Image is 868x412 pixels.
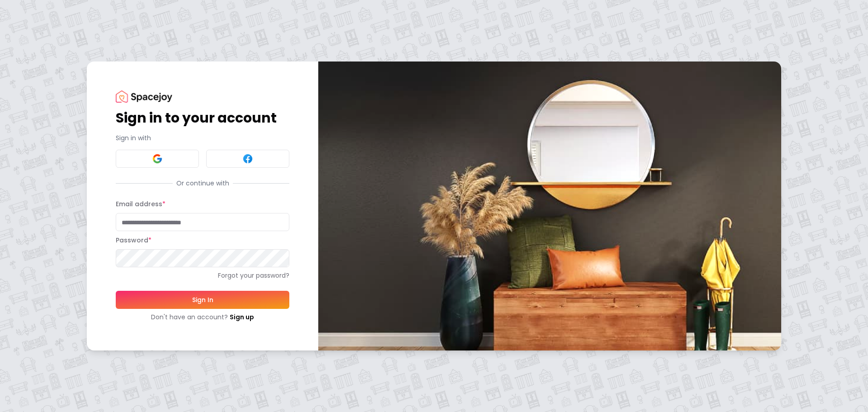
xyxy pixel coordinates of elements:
[116,236,151,245] label: Password
[318,62,781,350] img: banner
[173,179,233,188] span: Or continue with
[152,153,163,164] img: Google signin
[116,313,289,322] div: Don't have an account?
[230,313,254,322] a: Sign up
[116,90,172,103] img: Spacejoy Logo
[242,153,253,164] img: Facebook signin
[116,133,289,142] p: Sign in with
[116,291,289,309] button: Sign In
[116,110,289,126] h1: Sign in to your account
[116,199,165,208] label: Email address
[116,271,289,280] a: Forgot your password?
